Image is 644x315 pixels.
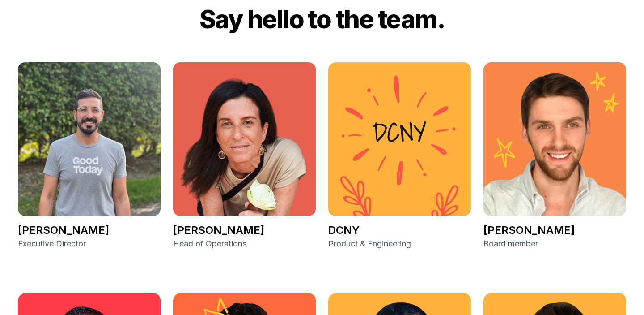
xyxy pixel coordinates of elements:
p: Executive Director [18,237,161,250]
p: Head of Operations [173,237,316,250]
p: [PERSON_NAME] [18,223,161,237]
img: Joe Teplow [483,62,626,216]
p: DCNY [328,223,471,237]
img: Moses Abudarham [18,62,161,216]
p: Product & Engineering [328,237,471,250]
p: [PERSON_NAME] [483,223,626,237]
h2: Say hello to the team. [122,6,522,34]
p: Board member [483,237,626,250]
p: [PERSON_NAME] [173,223,316,237]
img: Robin Wolfe [173,62,316,216]
img: DCNY [328,62,471,216]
